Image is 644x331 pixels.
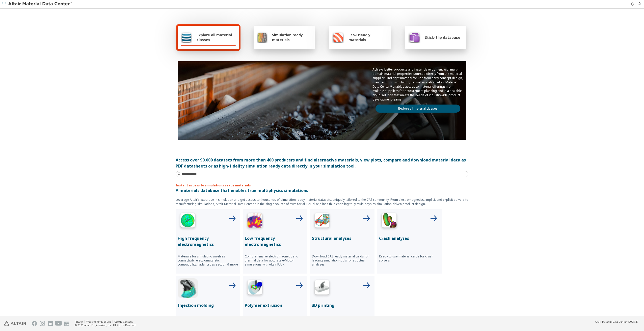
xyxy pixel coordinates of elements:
[8,2,72,7] img: Altair Material Data Center
[272,32,312,42] span: Simulation ready materials
[312,254,372,267] p: Download CAE ready material cards for leading simulation tools for structual analyses
[245,254,305,267] p: Comprehensive electromagnetic and thermal data for accurate e-Motor simulations with Altair FLUX
[332,31,344,43] img: Eco-Friendly materials
[86,320,111,323] a: Website Terms of Use
[379,211,399,231] img: Crash Analyses Icon
[176,183,468,187] p: Instant access to simulations ready materials
[379,235,440,241] p: Crash analyses
[245,278,265,298] img: Polymer Extrusion Icon
[245,302,305,308] p: Polymer extrusion
[379,254,440,262] p: Ready to use material cards for crash solvers
[75,320,83,323] a: Privacy
[408,31,420,43] img: Stick-Slip database
[310,209,374,274] button: Structural Analyses IconStructural analysesDownload CAE ready material cards for leading simulati...
[375,105,460,113] a: Explore all material classes
[245,211,265,231] img: Low Frequency Icon
[425,35,460,40] span: Stick-Slip database
[178,235,238,247] p: High frequency electromagnetics
[176,197,468,206] p: Leverage Altair’s expertise in simulation and get access to thousands of simulation ready materia...
[4,321,26,326] img: Altair Engineering
[312,211,332,231] img: Structural Analyses Icon
[176,187,468,193] p: A materials database that enables true multiphysics simulations
[178,211,198,231] img: High Frequency Icon
[312,235,372,241] p: Structural analyses
[243,209,307,274] button: Low Frequency IconLow frequency electromagneticsComprehensive electromagnetic and thermal data fo...
[176,209,240,274] button: High Frequency IconHigh frequency electromagneticsMaterials for simulating wireless connectivity,...
[312,278,332,298] img: 3D Printing Icon
[176,157,468,169] div: Access over 90,000 datasets from more than 400 producers and find alternative materials, view plo...
[181,31,192,43] img: Explore all material classes
[178,278,198,298] img: Injection Molding Icon
[178,254,238,267] p: Materials for simulating wireless connectivity, electromagnetic compatibility, radar cross sectio...
[114,320,133,323] a: Cookie Consent
[377,209,442,274] button: Crash Analyses IconCrash analysesReady to use material cards for crash solvers
[257,31,267,43] img: Simulation ready materials
[595,320,627,323] span: Altair Material Data Center
[178,302,238,308] p: Injection molding
[312,302,372,308] p: 3D printing
[75,323,136,327] div: © 2025 Altair Engineering, Inc. All Rights Reserved.
[348,32,387,42] span: Eco-Friendly materials
[372,67,463,102] p: Achieve better products and faster development with multi-domain material properties sourced dire...
[595,320,638,323] div: (v2025.1)
[197,32,236,42] span: Explore all material classes
[245,235,305,247] p: Low frequency electromagnetics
